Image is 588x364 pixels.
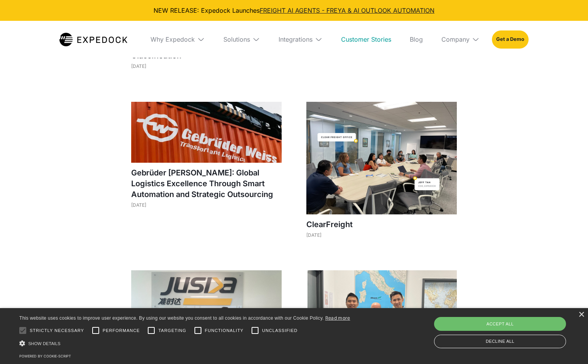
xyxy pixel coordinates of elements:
[217,21,266,58] div: Solutions
[306,232,457,238] div: [DATE]
[131,102,282,216] a: Gebrüder [PERSON_NAME]: Global Logistics Excellence Through Smart Automation and Strategic Outsou...
[404,21,429,58] a: Blog
[434,335,566,348] div: Decline all
[158,327,186,334] span: Targeting
[262,327,297,334] span: Unclassified
[150,35,195,43] div: Why Expedock
[272,21,329,58] div: Integrations
[205,327,243,334] span: Functionality
[28,341,61,346] span: Show details
[19,339,350,347] div: Show details
[306,102,457,246] a: ClearFreight[DATE]
[131,63,282,69] div: [DATE]
[144,21,211,58] div: Why Expedock
[30,327,84,334] span: Strictly necessary
[131,202,282,208] div: [DATE]
[306,219,457,230] h1: ClearFreight
[223,35,250,43] div: Solutions
[435,21,486,58] div: Company
[6,6,582,15] div: NEW RELEASE: Expedock Launches
[335,21,397,58] a: Customer Stories
[492,30,529,48] a: Get a Demo
[19,315,324,321] span: This website uses cookies to improve user experience. By using our website you consent to all coo...
[460,281,588,364] iframe: Chat Widget
[325,315,350,321] a: Read more
[260,7,434,14] a: FREIGHT AI AGENTS - FREYA & AI OUTLOOK AUTOMATION
[279,35,313,43] div: Integrations
[103,327,140,334] span: Performance
[434,317,566,331] div: Accept all
[131,167,282,200] h1: Gebrüder [PERSON_NAME]: Global Logistics Excellence Through Smart Automation and Strategic Outsou...
[441,35,470,43] div: Company
[19,354,71,358] a: Powered by cookie-script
